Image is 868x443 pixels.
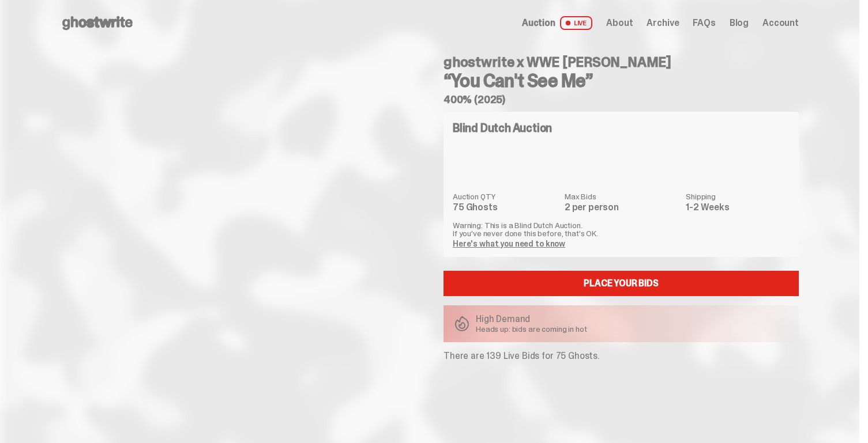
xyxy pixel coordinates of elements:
h4: Blind Dutch Auction [453,122,552,134]
p: There are 139 Live Bids for 75 Ghosts. [444,351,799,361]
span: LIVE [560,16,593,30]
h3: “You Can't See Me” [444,71,799,90]
a: FAQs [693,18,715,28]
dt: Auction QTY [453,192,558,200]
h4: ghostwrite x WWE [PERSON_NAME] [444,55,799,69]
p: High Demand [476,315,587,324]
a: Here's what you need to know [453,238,565,249]
a: Blog [730,18,749,28]
dd: 1-2 Weeks [686,203,790,212]
dt: Shipping [686,192,790,200]
span: Auction [522,18,555,28]
h5: 400% (2025) [444,94,799,105]
a: Place your Bids [444,271,799,296]
p: Warning: This is a Blind Dutch Auction. If you’ve never done this before, that’s OK. [453,221,790,237]
dt: Max Bids [565,192,679,200]
a: Account [762,18,799,28]
a: About [606,18,633,28]
dd: 2 per person [565,203,679,212]
p: Heads up: bids are coming in hot [476,325,587,333]
dd: 75 Ghosts [453,203,558,212]
a: Auction LIVE [522,16,592,30]
a: Archive [647,18,679,28]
